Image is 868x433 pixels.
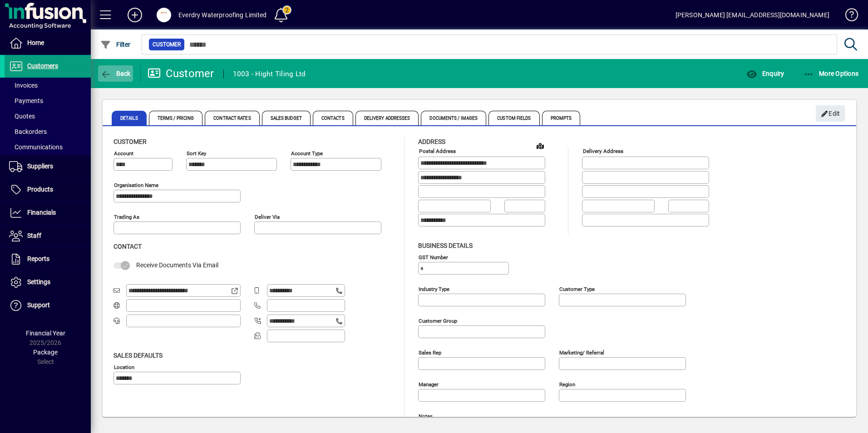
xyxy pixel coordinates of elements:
[355,111,419,125] span: Delivery Addresses
[98,65,133,82] button: Back
[149,7,178,23] button: Profile
[419,413,433,419] mat-label: Notes
[804,70,859,77] span: More Options
[136,261,218,269] span: Receive Documents Via Email
[33,349,58,356] span: Package
[421,111,486,125] span: Documents / Images
[113,138,147,145] span: Customer
[27,232,41,239] span: Staff
[5,139,91,155] a: Communications
[9,82,38,89] span: Invoices
[113,352,163,359] span: Sales defaults
[9,128,47,135] span: Backorders
[148,66,214,81] div: Customer
[178,8,266,22] div: Everdry Waterproofing Limited
[233,67,306,81] div: 1003 - Hight Tiling Ltd
[27,62,58,69] span: Customers
[533,138,547,153] a: View on map
[100,41,131,48] span: Filter
[27,209,56,216] span: Financials
[26,330,65,337] span: Financial Year
[559,381,575,387] mat-label: Region
[816,105,845,122] button: Edit
[419,254,448,260] mat-label: GST Number
[5,178,91,201] a: Products
[5,108,91,124] a: Quotes
[5,78,91,93] a: Invoices
[313,111,353,125] span: Contacts
[91,65,141,82] app-page-header-button: Back
[9,113,35,120] span: Quotes
[27,162,53,170] span: Suppliers
[27,301,50,309] span: Support
[114,182,158,188] mat-label: Organisation name
[5,32,91,54] a: Home
[676,8,829,22] div: [PERSON_NAME] [EMAIL_ADDRESS][DOMAIN_NAME]
[419,285,449,292] mat-label: Industry type
[98,36,133,53] button: Filter
[5,202,91,224] a: Financials
[5,271,91,294] a: Settings
[9,143,63,151] span: Communications
[5,124,91,139] a: Backorders
[27,255,49,262] span: Reports
[27,186,53,193] span: Products
[120,7,149,23] button: Add
[205,111,259,125] span: Contract Rates
[114,364,134,370] mat-label: Location
[488,111,539,125] span: Custom Fields
[114,214,139,220] mat-label: Trading as
[153,40,181,49] span: Customer
[419,381,439,387] mat-label: Manager
[419,317,457,324] mat-label: Customer group
[27,39,44,46] span: Home
[27,278,50,285] span: Settings
[113,243,142,250] span: Contact
[418,138,445,145] span: Address
[5,155,91,178] a: Suppliers
[5,225,91,247] a: Staff
[5,294,91,317] a: Support
[9,97,43,104] span: Payments
[187,150,206,157] mat-label: Sort key
[418,242,473,249] span: Business details
[419,349,441,355] mat-label: Sales rep
[801,65,861,82] button: More Options
[149,111,203,125] span: Terms / Pricing
[821,106,840,121] span: Edit
[744,65,786,82] button: Enquiry
[112,111,147,125] span: Details
[255,214,280,220] mat-label: Deliver via
[100,70,131,77] span: Back
[559,349,604,355] mat-label: Marketing/ Referral
[5,248,91,271] a: Reports
[559,285,595,292] mat-label: Customer type
[291,150,323,157] mat-label: Account Type
[114,150,133,157] mat-label: Account
[838,2,857,31] a: Knowledge Base
[542,111,581,125] span: Prompts
[5,93,91,108] a: Payments
[746,70,784,77] span: Enquiry
[262,111,311,125] span: Sales Budget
